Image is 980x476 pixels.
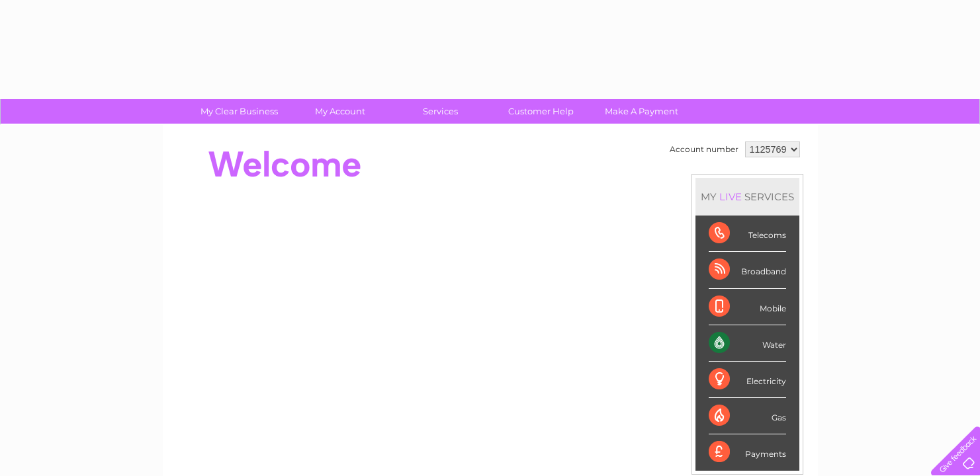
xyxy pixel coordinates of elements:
div: Payments [709,434,786,470]
div: Electricity [709,362,786,398]
div: Broadband [709,252,786,288]
a: Make A Payment [587,99,696,124]
a: Services [386,99,495,124]
td: Account number [666,138,742,161]
div: Telecoms [709,216,786,252]
a: Customer Help [486,99,596,124]
div: Water [709,325,786,362]
div: Gas [709,398,786,434]
div: Mobile [709,289,786,325]
div: MY SERVICES [695,178,799,216]
div: LIVE [717,190,744,203]
a: My Account [285,99,394,124]
a: My Clear Business [185,99,294,124]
